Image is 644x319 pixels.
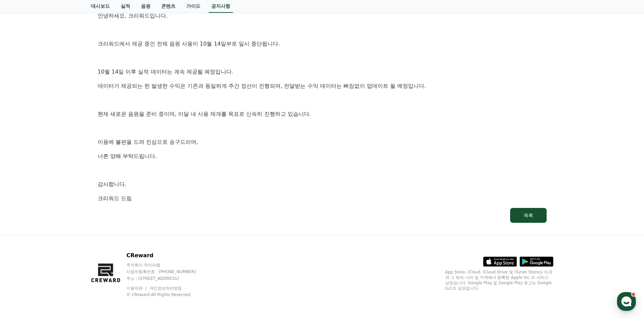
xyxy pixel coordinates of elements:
p: 10월 14일 이후 실적 데이터는 계속 제공될 예정입니다. [98,68,547,76]
p: 주식회사 와이피랩 [126,262,209,268]
p: 사업자등록번호 : [PHONE_NUMBER] [126,269,209,274]
p: © CReward All Rights Reserved. [126,292,209,297]
p: 주소 : [STREET_ADDRESS] [126,276,209,281]
a: 설정 [87,214,130,231]
p: 이용에 불편을 드려 진심으로 송구드리며, [98,138,547,147]
p: 감사합니다. [98,180,547,189]
span: 대화 [62,224,70,230]
p: 너른 양해 부탁드립니다. [98,152,547,161]
span: 홈 [21,224,25,230]
span: 설정 [104,224,113,230]
div: 목록 [524,212,533,219]
a: 목록 [98,208,547,223]
a: 대화 [45,214,87,231]
p: 크리워드에서 제공 중인 전체 음원 사용이 10월 14일부로 일시 중단됩니다. [98,39,547,48]
p: 데이터가 제공되는 한 발생한 수익은 기존과 동일하게 주간 정산이 진행되며, 전달받는 수익 데이터는 빠짐없이 업데이트 될 예정입니다. [98,82,547,90]
p: CReward [126,251,209,260]
p: App Store, iCloud, iCloud Drive 및 iTunes Store는 미국과 그 밖의 나라 및 지역에서 등록된 Apple Inc.의 서비스 상표입니다. Goo... [445,269,553,291]
a: 홈 [2,214,45,231]
p: 크리워드 드림 [98,194,547,203]
p: 현재 새로운 음원을 준비 중이며, 이달 내 사용 재개를 목표로 신속히 진행하고 있습니다. [98,110,547,118]
button: 목록 [510,208,547,223]
a: 이용약관 [126,286,148,291]
p: 안녕하세요, 크리워드입니다. [98,11,547,20]
a: 개인정보처리방침 [149,286,182,291]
